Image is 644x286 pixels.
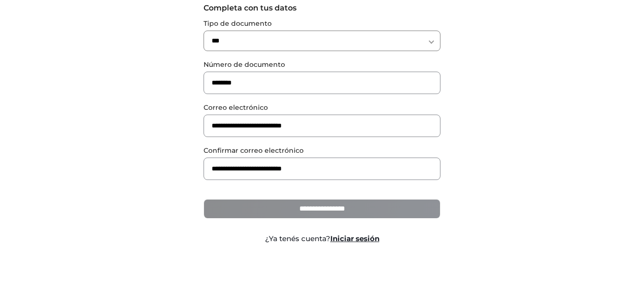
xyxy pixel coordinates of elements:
[204,19,440,29] label: Tipo de documento
[196,233,448,244] div: ¿Ya tenés cuenta?
[330,234,379,243] a: Iniciar sesión
[204,2,440,14] label: Completa con tus datos
[204,146,440,156] label: Confirmar correo electrónico
[204,60,440,70] label: Número de documento
[204,103,440,113] label: Correo electrónico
